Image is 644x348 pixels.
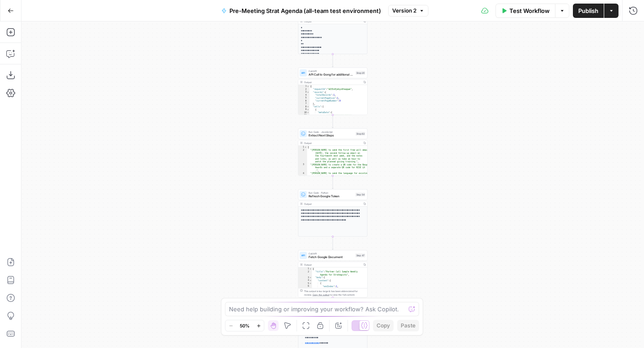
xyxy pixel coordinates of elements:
[298,114,309,117] div: 11
[298,250,368,297] div: Call APIFetch Google DocumentStep 47Output{ "title":"Partner Call Sample Weekly Agenda for Strate...
[298,146,307,149] div: 1
[298,97,309,100] div: 5
[356,71,365,75] div: Step 20
[240,322,250,329] span: 50%
[332,115,334,128] g: Edge from step_20 to step_63
[307,111,309,115] span: Toggle code folding, rows 10 through 31
[509,6,550,15] span: Test Workflow
[298,100,309,103] div: 6
[496,4,555,18] button: Test Workflow
[298,91,309,94] div: 3
[305,146,307,149] span: Toggle code folding, rows 1 through 6
[304,141,360,145] div: Output
[307,106,309,109] span: Toggle code folding, rows 8 through 397
[309,255,354,259] span: Fetch Google Document
[377,322,390,330] span: Copy
[298,108,309,111] div: 9
[304,202,360,206] div: Output
[309,130,354,134] span: Run Code · JavaScript
[298,68,368,115] div: Call APIAPI Call to Gong for additional call dataStep 20Output{ "requestId":"m155v8jekyx6taqqwe",...
[298,94,309,97] div: 4
[298,267,312,271] div: 1
[298,102,309,106] div: 7
[401,322,415,330] span: Paste
[309,133,354,138] span: Extract Next Steps
[573,4,604,18] button: Publish
[309,282,312,285] span: Toggle code folding, rows 5 through 14
[392,7,416,15] span: Version 2
[332,237,334,250] g: Edge from step_54 to step_47
[304,20,360,23] div: Output
[356,193,366,197] div: Step 54
[356,254,366,258] div: Step 47
[307,108,309,111] span: Toggle code folding, rows 9 through 396
[307,85,309,88] span: Toggle code folding, rows 1 through 398
[373,320,394,331] button: Copy
[298,128,368,176] div: Run Code · JavaScriptExtract Next StepsStep 63Output[ "[PERSON_NAME] to send the first free will ...
[309,194,354,199] span: Refresh Google Token
[229,6,381,15] span: Pre-Meeting Strat Agenda (all-team test environment)
[304,81,360,84] div: Output
[298,276,312,280] div: 3
[298,279,312,282] div: 4
[304,263,360,267] div: Output
[309,279,312,282] span: Toggle code folding, rows 4 through 6332
[332,176,334,189] g: Edge from step_63 to step_54
[309,252,354,255] span: Call API
[298,88,309,91] div: 2
[388,5,428,17] button: Version 2
[332,54,334,67] g: Edge from step_26 to step_20
[298,85,309,88] div: 1
[578,6,598,15] span: Publish
[332,297,334,310] g: Edge from step_47 to step_51
[313,293,330,296] span: Copy the output
[304,289,365,297] div: This output is too large & has been abbreviated for review. to view the full content.
[216,4,386,18] button: Pre-Meeting Strat Agenda (all-team test environment)
[298,285,312,288] div: 6
[298,172,307,184] div: 4
[309,276,312,280] span: Toggle code folding, rows 3 through 6333
[298,271,312,276] div: 2
[298,106,309,109] div: 8
[309,72,354,77] span: API Call to Gong for additional call data
[307,91,309,94] span: Toggle code folding, rows 3 through 7
[298,282,312,285] div: 5
[356,132,365,136] div: Step 63
[309,191,354,195] span: Run Code · Python
[298,111,309,115] div: 10
[298,149,307,164] div: 2
[298,163,307,172] div: 3
[309,267,312,271] span: Toggle code folding, rows 1 through 13022
[309,69,354,73] span: Call API
[397,320,419,331] button: Paste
